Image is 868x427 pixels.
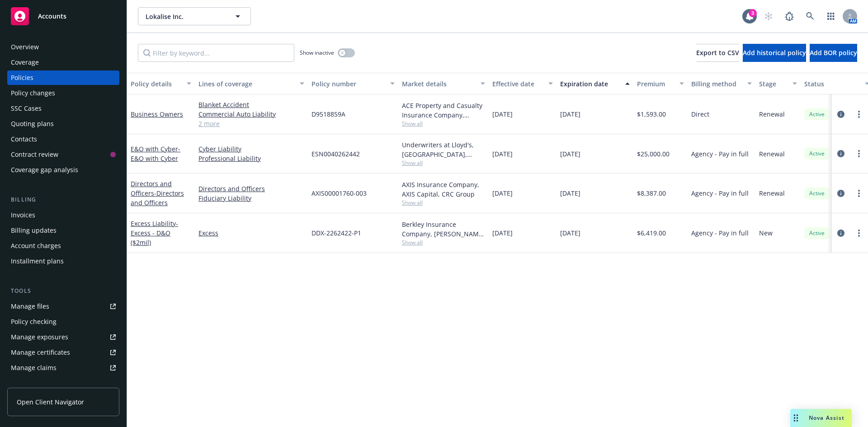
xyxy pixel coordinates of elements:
div: Manage exposures [11,330,68,344]
span: Lokalise Inc. [146,12,224,21]
a: Billing updates [7,223,119,238]
a: Invoices [7,208,119,222]
a: Start snowing [759,7,778,25]
a: 2 more [198,119,304,128]
div: Tools [7,286,119,296]
span: Agency - Pay in full [691,228,749,238]
a: Account charges [7,239,119,253]
div: Lines of coverage [198,79,294,89]
a: Policies [7,70,119,85]
a: Directors and Officers [131,179,184,207]
a: more [854,188,864,199]
button: Export to CSV [696,44,739,62]
div: Overview [11,40,39,54]
a: Commercial Auto Liability [198,109,304,119]
div: Coverage gap analysis [11,163,78,177]
div: Stage [759,79,787,89]
button: Policy details [127,73,195,94]
div: AXIS Insurance Company, AXIS Capital, CRC Group [402,180,485,199]
span: Add historical policy [743,48,806,57]
span: D9518859A [311,109,345,119]
span: [DATE] [560,109,580,119]
span: Open Client Navigator [17,397,84,407]
div: Manage certificates [11,345,70,360]
a: Installment plans [7,254,119,268]
span: Active [808,189,826,197]
a: circleInformation [835,109,846,120]
div: Quoting plans [11,117,54,131]
div: Expiration date [560,79,620,89]
span: Export to CSV [696,48,739,57]
span: Add BOR policy [810,48,857,57]
div: Installment plans [11,254,64,268]
div: Policy details [131,79,181,89]
a: Search [801,7,819,25]
span: $1,593.00 [637,109,666,119]
span: Active [808,229,826,237]
input: Filter by keyword... [138,44,294,62]
span: Active [808,150,826,158]
span: Show inactive [300,49,334,56]
div: Status [804,79,859,89]
span: Show all [402,120,485,127]
div: Policy number [311,79,385,89]
a: circleInformation [835,148,846,159]
span: Accounts [38,13,66,20]
div: Contacts [11,132,37,146]
span: Renewal [759,109,785,119]
div: Manage BORs [11,376,53,390]
a: Fiduciary Liability [198,193,304,203]
span: [DATE] [560,228,580,238]
span: Agency - Pay in full [691,188,749,198]
div: Premium [637,79,674,89]
div: Underwriters at Lloyd's, [GEOGRAPHIC_DATA], [PERSON_NAME] of London, CRC Group [402,140,485,159]
span: [DATE] [560,149,580,159]
div: Billing [7,195,119,204]
div: Billing method [691,79,742,89]
button: Billing method [688,73,755,94]
a: Excess Liability [131,219,178,247]
a: E&O with Cyber [131,145,180,163]
span: - Directors and Officers [131,189,184,207]
button: Nova Assist [790,409,852,427]
span: $25,000.00 [637,149,670,159]
div: Invoices [11,208,35,222]
span: Renewal [759,188,785,198]
a: Manage BORs [7,376,119,390]
a: Contract review [7,147,119,162]
a: Coverage gap analysis [7,163,119,177]
button: Stage [755,73,801,94]
a: Overview [7,40,119,54]
a: more [854,148,864,159]
button: Market details [398,73,489,94]
a: more [854,228,864,239]
span: Active [808,110,826,118]
div: Account charges [11,239,61,253]
a: Cyber Liability [198,144,304,154]
a: Manage certificates [7,345,119,360]
button: Expiration date [557,73,633,94]
a: Manage exposures [7,330,119,344]
div: Effective date [492,79,543,89]
a: Policy checking [7,314,119,329]
a: Professional Liability [198,154,304,163]
button: Effective date [489,73,557,94]
span: [DATE] [492,149,513,159]
a: Contacts [7,132,119,146]
span: [DATE] [492,228,513,238]
span: $8,387.00 [637,188,666,198]
a: Manage claims [7,361,119,375]
button: Premium [633,73,688,94]
span: [DATE] [492,188,513,198]
div: Berkley Insurance Company, [PERSON_NAME] Corporation, CRC Group [402,220,485,239]
a: more [854,109,864,120]
span: [DATE] [492,109,513,119]
span: Show all [402,159,485,167]
a: circleInformation [835,228,846,239]
a: Directors and Officers [198,184,304,193]
div: ACE Property and Casualty Insurance Company, Chubb Group [402,101,485,120]
a: Business Owners [131,110,183,118]
a: Excess [198,228,304,238]
span: Agency - Pay in full [691,149,749,159]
